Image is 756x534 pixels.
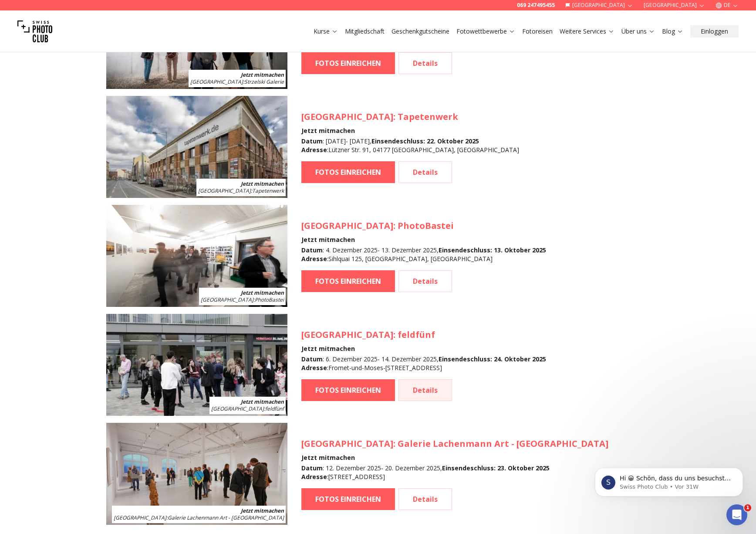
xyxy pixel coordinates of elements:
[301,161,395,183] a: FOTOS EINREICHEN
[690,25,739,37] button: Einloggen
[106,423,287,525] img: SPC Photo Awards BODENSEE Dezember 2025
[398,488,452,510] a: Details
[621,27,655,36] a: Über uns
[662,27,683,36] a: Blog
[241,398,284,405] b: Jetzt mitmachen
[556,25,618,37] button: Weitere Services
[106,205,287,307] img: SPC Photo Awards Zürich: Dezember 2025
[517,2,555,9] a: 069 247495455
[301,255,327,263] b: Adresse
[301,137,323,145] b: Datum
[301,488,395,510] a: FOTOS EINREICHEN
[398,52,452,74] a: Details
[301,146,327,154] b: Adresse
[301,438,393,449] span: [GEOGRAPHIC_DATA]
[301,246,323,254] b: Datum
[190,78,284,85] span: : Strzelski Galerie
[398,379,452,401] a: Details
[439,355,546,363] b: Einsendeschluss : 24. Oktober 2025
[442,464,550,472] b: Einsendeschluss : 23. Oktober 2025
[301,270,395,292] a: FOTOS EINREICHEN
[439,246,546,254] b: Einsendeschluss : 13. Oktober 2025
[301,246,546,263] div: : 4. Dezember 2025 - 13. Dezember 2025 , : Sihlquai 125, [GEOGRAPHIC_DATA], [GEOGRAPHIC_DATA]
[17,14,52,49] img: Swiss photo club
[301,52,395,74] a: FOTOS EINREICHEN
[241,71,284,78] b: Jetzt mitmachen
[190,78,243,85] span: [GEOGRAPHIC_DATA]
[114,514,284,521] span: : Galerie Lachenmann Art - [GEOGRAPHIC_DATA]
[582,449,756,510] iframe: Intercom notifications Nachricht
[301,111,519,123] h3: : Tapetenwerk
[241,289,284,296] b: Jetzt mitmachen
[519,25,556,37] button: Fotoreisen
[114,514,166,521] span: [GEOGRAPHIC_DATA]
[658,25,687,37] button: Blog
[391,27,449,36] a: Geschenkgutscheine
[310,25,341,37] button: Kurse
[453,25,519,37] button: Fotowettbewerbe
[301,464,608,481] div: : 12. Dezember 2025 - 20. Dezember 2025 , : [STREET_ADDRESS]
[211,405,264,412] span: [GEOGRAPHIC_DATA]
[301,355,546,372] div: : 6. Dezember 2025 - 14. Dezember 2025 , : Fromet-und-Moses-[STREET_ADDRESS]
[301,329,393,340] span: [GEOGRAPHIC_DATA]
[301,220,393,231] span: [GEOGRAPHIC_DATA]
[211,405,284,412] span: : feldfünf
[744,504,751,511] span: 1
[201,296,284,303] span: : PhotoBastei
[301,364,327,372] b: Adresse
[301,438,608,450] h3: : Galerie Lachenmann Art - [GEOGRAPHIC_DATA]
[560,27,614,36] a: Weitere Services
[301,344,546,353] h4: Jetzt mitmachen
[456,27,515,36] a: Fotowettbewerbe
[301,355,323,363] b: Datum
[345,27,385,36] a: Mitgliedschaft
[198,187,284,194] span: : Tapetenwerk
[301,126,519,135] h4: Jetzt mitmachen
[618,25,658,37] button: Über uns
[201,296,253,303] span: [GEOGRAPHIC_DATA]
[301,379,395,401] a: FOTOS EINREICHEN
[371,137,479,145] b: Einsendeschluss : 22. Oktober 2025
[106,96,287,198] img: SPC Photo Awards LEIPZIG November 2025
[301,453,608,462] h4: Jetzt mitmachen
[301,473,327,481] b: Adresse
[726,504,747,525] iframe: Intercom live chat
[301,464,323,472] b: Datum
[301,137,519,154] div: : [DATE] - [DATE] , : Lützner Str. 91, 04177 [GEOGRAPHIC_DATA], [GEOGRAPHIC_DATA]
[398,161,452,183] a: Details
[388,25,453,37] button: Geschenkgutscheine
[241,507,284,514] b: Jetzt mitmachen
[301,329,546,341] h3: : feldfünf
[522,27,553,36] a: Fotoreisen
[198,187,251,194] span: [GEOGRAPHIC_DATA]
[314,27,338,36] a: Kurse
[398,270,452,292] a: Details
[241,180,284,187] b: Jetzt mitmachen
[301,220,546,232] h3: : PhotoBastei
[341,25,388,37] button: Mitgliedschaft
[106,314,287,416] img: SPC Photo Awards BERLIN Dezember 2025
[301,235,546,244] h4: Jetzt mitmachen
[301,111,393,122] span: [GEOGRAPHIC_DATA]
